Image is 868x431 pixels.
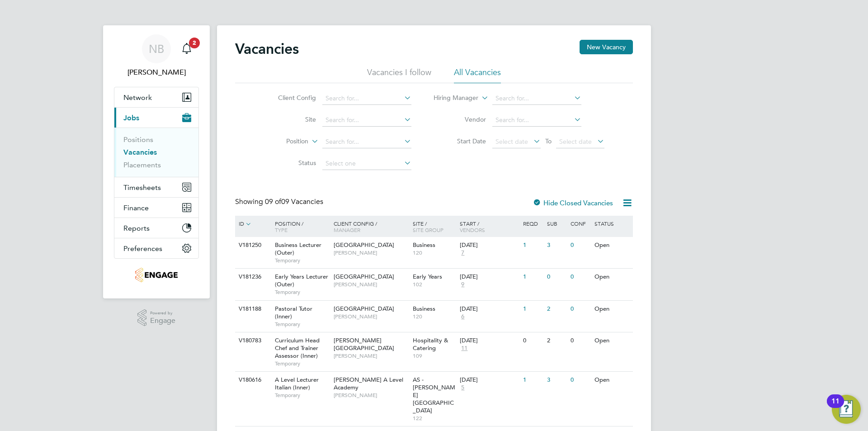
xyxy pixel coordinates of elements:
span: Preferences [123,244,162,253]
button: Finance [114,198,198,218]
a: NB[PERSON_NAME] [114,34,199,78]
a: Vacancies [123,148,157,156]
span: Jobs [123,114,139,122]
input: Search for... [322,114,411,127]
a: Go to home page [114,268,199,282]
div: 0 [568,269,592,285]
button: Open Resource Center, 11 new notifications [832,395,861,424]
div: 0 [568,301,592,317]
span: [PERSON_NAME][GEOGRAPHIC_DATA] [334,336,394,352]
div: 0 [568,237,592,254]
span: Network [123,93,152,102]
div: [DATE] [460,305,519,313]
span: Manager [334,226,360,233]
span: Nick Briant [114,67,199,78]
span: Curriculum Head Chef and Trainer Assessor (Inner) [275,336,320,360]
span: Temporary [275,321,329,328]
span: Finance [123,204,149,212]
div: 0 [521,332,544,349]
span: Select date [495,137,528,146]
span: Powered by [150,309,175,317]
div: [DATE] [460,376,519,384]
span: Business [413,305,435,313]
span: Vendors [460,226,485,233]
input: Search for... [492,114,581,127]
span: Temporary [275,360,329,367]
span: [PERSON_NAME] [334,313,408,320]
div: 2 [545,332,568,349]
span: 109 [413,352,456,360]
span: 2 [189,38,200,48]
label: Hiring Manager [426,94,478,103]
span: Early Years [413,273,442,280]
div: V181236 [236,269,268,285]
div: ID [236,216,268,232]
span: NB [149,43,164,55]
div: Reqd [521,216,544,231]
span: [PERSON_NAME] A Level Academy [334,376,403,391]
span: To [542,135,554,147]
span: [GEOGRAPHIC_DATA] [334,305,394,313]
span: Business Lecturer (Outer) [275,241,321,256]
span: 9 [460,281,466,289]
span: Business [413,241,435,249]
span: Temporary [275,289,329,296]
span: Pastoral Tutor (Inner) [275,305,312,320]
div: [DATE] [460,273,519,281]
nav: Main navigation [103,25,210,298]
span: AS - [PERSON_NAME][GEOGRAPHIC_DATA] [413,376,455,414]
span: Hospitality & Catering [413,336,448,352]
a: 2 [178,34,196,63]
button: Reports [114,218,198,238]
button: Jobs [114,108,198,128]
span: [GEOGRAPHIC_DATA] [334,241,394,249]
input: Search for... [492,92,581,105]
div: Open [592,237,632,254]
div: V180616 [236,372,268,388]
div: 1 [521,237,544,254]
span: Temporary [275,257,329,264]
div: [DATE] [460,242,519,249]
span: 09 Vacancies [265,197,323,206]
div: 3 [545,237,568,254]
div: 1 [521,269,544,285]
span: 7 [460,249,466,257]
label: Start Date [434,137,486,145]
div: Jobs [114,128,198,177]
div: 1 [521,372,544,388]
div: Start / [458,216,521,237]
div: Site / [410,216,458,237]
span: 5 [460,384,466,392]
div: 11 [831,401,840,413]
span: Reports [123,224,150,232]
label: Hide Closed Vacancies [533,199,613,207]
span: [PERSON_NAME] [334,281,408,288]
button: New Vacancy [580,40,633,54]
input: Search for... [322,92,411,105]
li: All Vacancies [454,67,501,83]
div: 0 [568,332,592,349]
a: Powered byEngage [137,309,176,327]
label: Position [256,137,308,146]
label: Site [264,115,316,123]
label: Status [264,159,316,167]
h2: Vacancies [235,40,299,58]
div: V180783 [236,332,268,349]
span: Early Years Lecturer (Outer) [275,273,328,288]
a: Positions [123,135,153,144]
div: Position / [268,216,331,237]
button: Network [114,87,198,107]
span: Engage [150,317,175,325]
div: 3 [545,372,568,388]
div: Client Config / [331,216,410,237]
span: 102 [413,281,456,288]
span: Temporary [275,392,329,399]
span: Select date [559,137,592,146]
div: Open [592,269,632,285]
span: [PERSON_NAME] [334,249,408,256]
button: Preferences [114,238,198,258]
img: jambo-logo-retina.png [135,268,177,282]
span: [PERSON_NAME] [334,352,408,360]
div: 2 [545,301,568,317]
span: A Level Lecturer Italian (Inner) [275,376,319,391]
